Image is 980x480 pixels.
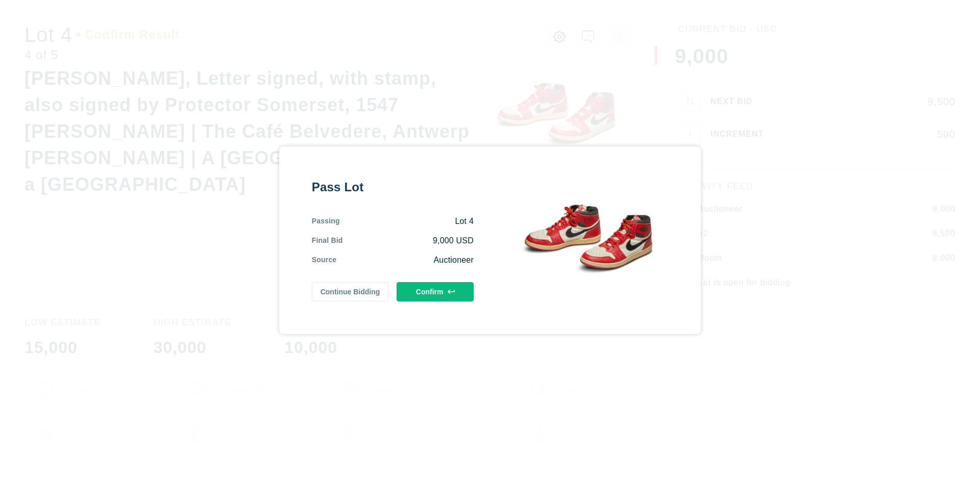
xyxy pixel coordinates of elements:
[397,282,474,301] button: Confirm
[312,235,343,246] div: Final Bid
[312,179,474,195] div: Pass Lot
[312,282,389,301] button: Continue Bidding
[312,216,340,227] div: Passing
[343,235,474,246] div: 9,000 USD
[312,255,337,266] div: Source
[336,255,474,266] div: Auctioneer
[340,216,474,227] div: Lot 4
